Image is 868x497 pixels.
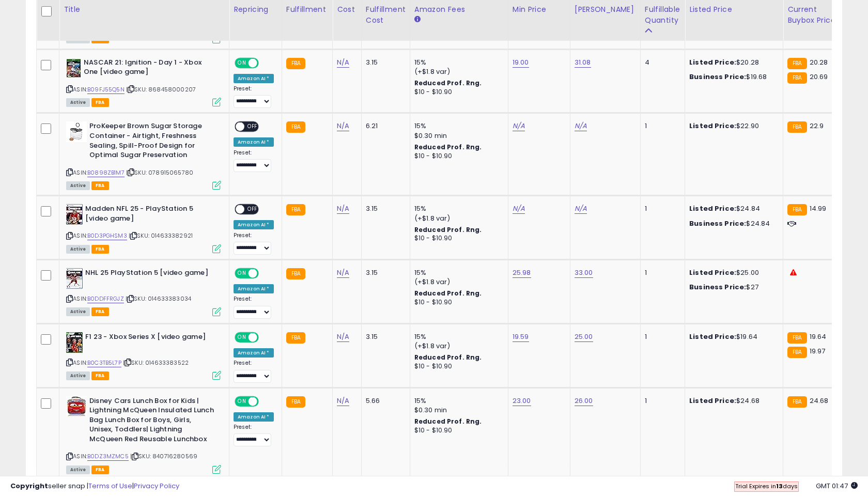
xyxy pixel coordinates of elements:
small: Amazon Fees. [414,15,421,24]
span: | SKU: 078915065780 [126,168,193,177]
a: 26.00 [575,396,593,406]
small: FBA [787,58,807,69]
b: Business Price: [689,219,746,228]
a: B0C3TB5L7P [87,359,121,367]
div: (+$1.8 var) [414,277,500,287]
div: ASIN: [66,268,221,315]
div: Cost [337,4,357,15]
a: Privacy Policy [134,481,179,491]
b: Madden NFL 25 - PlayStation 5 [video game] [85,204,211,226]
div: $24.84 [689,204,775,213]
b: Listed Price: [689,332,736,341]
div: (+$1.8 var) [414,67,500,76]
div: 3.15 [366,268,402,277]
span: | SKU: 014633383034 [126,294,191,303]
span: OFF [257,269,274,278]
span: All listings currently available for purchase on Amazon [66,98,90,107]
span: 14.99 [810,204,827,213]
span: | SKU: 014633382921 [129,231,193,240]
a: B0DZ3MZMC5 [87,452,129,461]
div: $19.68 [689,72,775,82]
span: FBA [91,371,109,380]
b: Reduced Prof. Rng. [414,289,482,298]
div: 3.15 [366,58,402,67]
span: ON [236,269,249,278]
small: FBA [286,396,305,408]
div: Preset: [234,149,274,173]
div: 6.21 [366,121,402,131]
div: 1 [645,396,677,406]
div: 15% [414,204,500,213]
div: Current Buybox Price [787,4,841,26]
div: 4 [645,58,677,67]
div: $24.68 [689,396,775,406]
span: 20.69 [810,72,828,82]
div: 15% [414,332,500,341]
a: Terms of Use [88,481,132,491]
small: FBA [286,332,305,344]
div: 15% [414,121,500,131]
small: FBA [787,396,807,408]
a: N/A [337,204,349,214]
b: Reduced Prof. Rng. [414,225,482,234]
a: B0DDFFRGJZ [87,294,124,303]
div: Preset: [234,360,274,383]
span: All listings currently available for purchase on Amazon [66,307,90,316]
div: 1 [645,332,677,341]
b: Business Price: [689,72,746,82]
span: ON [236,58,249,67]
div: ASIN: [66,121,221,189]
div: 1 [645,268,677,277]
span: | SKU: 014633383522 [123,359,189,367]
img: 31V8IsPpznS._SL40_.jpg [66,121,87,142]
div: 1 [645,121,677,131]
span: 22.9 [810,121,824,131]
b: 13 [776,482,783,490]
div: $19.64 [689,332,775,341]
div: Fulfillment Cost [366,4,406,26]
span: | SKU: 840716280569 [130,452,197,460]
b: Reduced Prof. Rng. [414,79,482,87]
div: Amazon AI * [234,137,274,147]
div: ASIN: [66,204,221,252]
span: Trial Expires in days [735,482,798,490]
div: Amazon AI * [234,284,274,293]
div: Repricing [234,4,277,15]
a: N/A [337,332,349,342]
a: N/A [513,204,525,214]
div: $0.30 min [414,131,500,141]
div: Preset: [234,424,274,447]
div: $10 - $10.90 [414,152,500,161]
div: ASIN: [66,58,221,106]
small: FBA [787,332,807,344]
div: (+$1.8 var) [414,214,500,223]
b: Reduced Prof. Rng. [414,353,482,362]
div: Listed Price [689,4,779,15]
div: Preset: [234,232,274,255]
span: 19.64 [810,332,827,341]
small: FBA [286,268,305,279]
a: N/A [337,268,349,278]
a: N/A [337,396,349,406]
small: FBA [286,121,305,133]
a: N/A [337,121,349,131]
b: Listed Price: [689,396,736,406]
img: 51CAnj4s9lL._SL40_.jpg [66,332,83,353]
small: FBA [787,204,807,215]
small: FBA [286,204,305,215]
div: (+$1.8 var) [414,341,500,351]
div: Amazon AI * [234,348,274,358]
div: ASIN: [66,332,221,379]
a: 31.08 [575,57,591,68]
b: Listed Price: [689,204,736,213]
img: 51x6MtAjRLL._SL40_.jpg [66,268,83,289]
a: N/A [575,204,587,214]
b: Listed Price: [689,57,736,67]
div: Fulfillment [286,4,328,15]
small: FBA [787,347,807,358]
a: 23.00 [513,396,531,406]
div: 15% [414,58,500,67]
span: | SKU: 868458000207 [126,85,196,94]
a: N/A [337,57,349,68]
b: Business Price: [689,282,746,292]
